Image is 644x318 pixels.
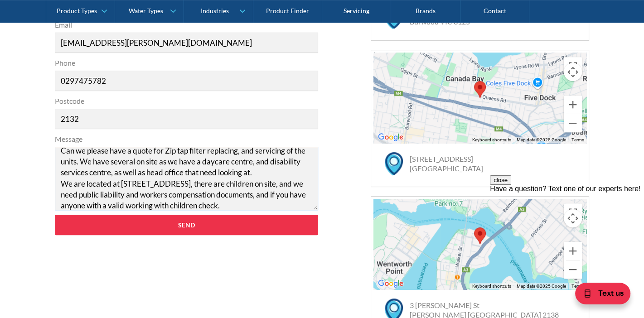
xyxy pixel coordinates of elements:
[564,57,582,75] button: Toggle fullscreen view
[376,278,406,289] img: Google
[553,273,644,318] iframe: podium webchat widget bubble
[201,7,229,15] div: Industries
[376,131,406,143] a: Open this area in Google Maps (opens a new window)
[57,7,97,15] div: Product Types
[516,137,566,142] span: Map data ©2025 Google
[564,96,582,114] button: Zoom in
[55,96,319,106] label: Postcode
[385,152,403,175] img: map marker icon
[516,284,566,289] span: Map data ©2025 Google
[470,224,489,248] div: Map pin
[564,114,582,132] button: Zoom out
[472,283,511,289] button: Keyboard shortcuts
[55,134,319,145] label: Message
[55,19,319,30] label: Email
[472,137,511,143] button: Keyboard shortcuts
[490,175,644,284] iframe: podium webchat widget prompt
[470,77,489,101] div: Map pin
[376,278,406,289] a: Open this area in Google Maps (opens a new window)
[571,137,584,142] a: Terms (opens in new tab)
[129,7,163,15] div: Water Types
[410,154,483,173] a: [STREET_ADDRESS][GEOGRAPHIC_DATA]
[55,58,319,68] label: Phone
[376,131,406,143] img: Google
[564,63,582,81] button: Map camera controls
[55,215,319,235] input: Send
